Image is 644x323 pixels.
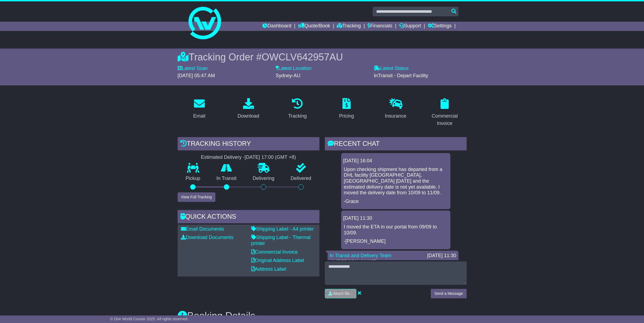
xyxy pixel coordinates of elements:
[285,96,310,122] a: Tracking
[193,112,205,120] div: Email
[245,154,296,160] div: [DATE] 17:00 (GMT +8)
[208,176,245,182] p: In Transit
[423,96,467,129] a: Commercial Invoice
[181,226,224,232] a: Email Documents
[178,66,208,72] label: Latest Scan
[330,259,456,265] p: Hi [PERSON_NAME],
[178,73,215,78] span: [DATE] 05:47 AM
[178,137,319,152] div: Tracking history
[330,253,392,258] a: In Transit and Delivery Team
[251,258,304,263] a: Original Address Label
[431,289,466,298] button: Send a Message
[298,22,330,31] a: Quote/Book
[426,112,463,127] div: Commercial Invoice
[339,112,354,120] div: Pricing
[427,253,456,259] div: [DATE] 11:30
[245,176,283,182] p: Delivering
[110,317,189,321] span: © One World Courier 2025. All rights reserved.
[344,238,448,244] p: -[PERSON_NAME]
[178,51,467,63] div: Tracking Order #
[344,224,448,236] p: I moved the ETA in our portal from 09/09 to 10/09.
[344,199,448,205] p: -Grace
[178,154,319,160] div: Estimated Delivery -
[374,66,409,72] label: Latest Status
[190,96,209,122] a: Email
[288,112,307,120] div: Tracking
[178,311,467,321] h3: Booking Details
[178,176,209,182] p: Pickup
[262,22,291,31] a: Dashboard
[335,96,357,122] a: Pricing
[181,235,234,240] a: Download Documents
[262,51,343,63] span: OWCLV642957AU
[343,215,448,221] div: [DATE] 11:30
[251,235,311,246] a: Shipping Label - Thermal printer
[178,192,215,202] button: View Full Tracking
[178,210,319,225] div: Quick Actions
[344,167,448,196] p: Upon checking shipment has departed from a DHL facility [GEOGRAPHIC_DATA], [GEOGRAPHIC_DATA] [DAT...
[282,176,319,182] p: Delivered
[343,158,448,164] div: [DATE] 16:04
[381,96,410,122] a: Insurance
[276,66,312,72] label: Latest Location
[234,96,263,122] a: Download
[374,73,428,78] span: InTransit - Depart Facility
[276,73,300,78] span: Sydney-AU
[428,22,452,31] a: Settings
[251,266,286,272] a: Address Label
[251,226,314,232] a: Shipping Label - A4 printer
[251,249,298,255] a: Commercial Invoice
[237,112,259,120] div: Download
[399,22,421,31] a: Support
[367,22,392,31] a: Financials
[325,137,467,152] div: RECENT CHAT
[337,22,361,31] a: Tracking
[385,112,406,120] div: Insurance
